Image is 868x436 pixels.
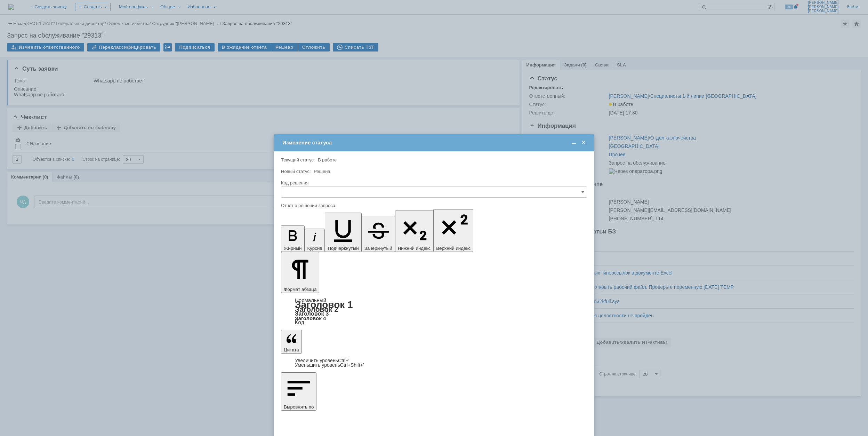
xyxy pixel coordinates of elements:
[281,157,315,162] label: Текущий статус:
[295,305,338,313] a: Заголовок 2
[580,140,587,146] span: Закрыть
[281,181,586,185] div: Код решения
[295,310,329,317] a: Заголовок 3
[295,297,326,303] a: Нормальный
[282,140,587,146] div: Изменение статуса
[284,287,316,292] span: Формат абзаца
[295,319,304,326] a: Код
[295,315,326,321] a: Заголовок 4
[570,140,577,146] span: Свернуть (Ctrl + M)
[281,225,305,252] button: Жирный
[284,246,302,251] span: Жирный
[436,246,471,251] span: Верхний индекс
[340,362,364,368] span: Ctrl+Shift+'
[281,358,587,367] div: Цитата
[362,216,395,252] button: Зачеркнутый
[364,246,392,251] span: Зачеркнутый
[284,404,314,410] span: Выровнять по
[395,211,434,252] button: Нижний индекс
[318,157,337,162] span: В работе
[295,358,349,363] a: Increase
[328,246,359,251] span: Подчеркнутый
[281,169,311,174] label: Новый статус:
[281,372,316,411] button: Выровнять по
[398,246,431,251] span: Нижний индекс
[281,252,319,293] button: Формат абзаца
[307,246,322,251] span: Курсив
[295,299,353,310] a: Заголовок 1
[281,298,587,325] div: Формат абзаца
[325,213,361,252] button: Подчеркнутый
[433,209,473,252] button: Верхний индекс
[284,347,299,352] span: Цитата
[305,229,325,252] button: Курсив
[281,203,586,208] div: Отчет о решении запроса
[295,362,364,368] a: Decrease
[338,358,349,363] span: Ctrl+'
[314,169,330,174] span: Решена
[281,330,302,354] button: Цитата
